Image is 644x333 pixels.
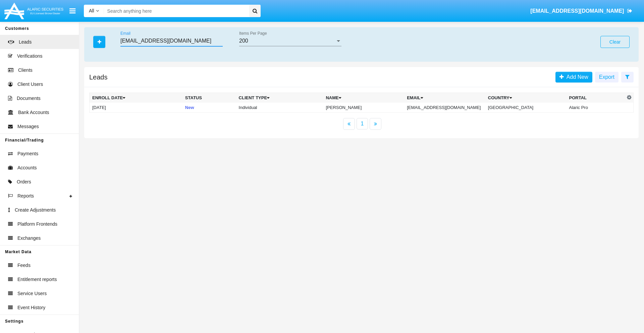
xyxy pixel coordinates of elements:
[555,72,592,82] a: Add New
[17,221,57,228] span: Platform Frontends
[527,2,636,20] a: [EMAIL_ADDRESS][DOMAIN_NAME]
[17,95,41,102] span: Documents
[17,304,45,311] span: Event History
[84,7,104,14] a: All
[239,38,248,44] span: 200
[17,192,34,200] span: Reports
[18,67,33,74] span: Clients
[236,93,323,103] th: Client Type
[19,39,32,46] span: Leads
[15,207,56,214] span: Create Adjustments
[600,36,630,48] button: Clear
[17,150,38,157] span: Payments
[17,53,42,60] span: Verifications
[236,103,323,113] td: Individual
[182,103,236,113] td: New
[599,74,614,80] span: Export
[17,290,47,297] span: Service Users
[17,178,31,185] span: Orders
[404,93,485,103] th: Email
[104,5,247,17] input: Search
[323,93,404,103] th: Name
[595,72,619,82] button: Export
[3,1,64,21] img: Logo image
[567,93,625,103] th: Portal
[89,8,94,13] span: All
[567,103,625,113] td: Alaric Pro
[84,118,639,130] nav: paginator
[18,109,49,116] span: Bank Accounts
[182,93,236,103] th: Status
[485,93,567,103] th: Country
[404,103,485,113] td: [EMAIL_ADDRESS][DOMAIN_NAME]
[17,235,41,242] span: Exchanges
[485,103,567,113] td: [GEOGRAPHIC_DATA]
[17,276,57,283] span: Entitlement reports
[89,74,108,80] h5: Leads
[17,164,37,171] span: Accounts
[90,103,182,113] td: [DATE]
[323,103,404,113] td: [PERSON_NAME]
[90,93,182,103] th: Enroll Date
[17,123,39,130] span: Messages
[530,8,624,14] span: [EMAIL_ADDRESS][DOMAIN_NAME]
[17,81,43,88] span: Client Users
[17,262,31,269] span: Feeds
[564,74,588,80] span: Add New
